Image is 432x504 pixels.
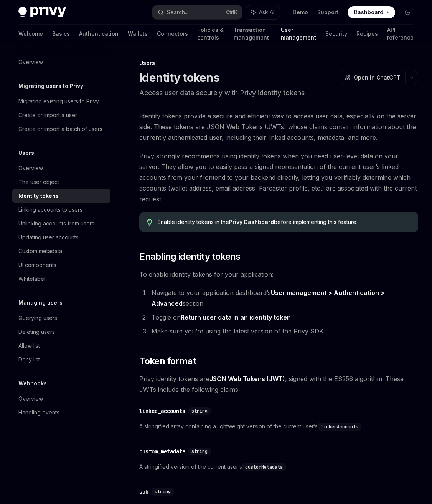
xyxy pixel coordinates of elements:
span: Privy strongly recommends using identity tokens when you need user-level data on your server. The... [139,151,418,204]
div: Overview [18,164,43,173]
div: custom_metadata [139,448,185,455]
span: Open in ChatGPT [354,74,401,81]
a: Connectors [157,25,188,43]
button: Search...CtrlK [152,5,242,19]
button: Open in ChatGPT [340,71,405,84]
a: Allow list [12,339,110,353]
div: Search... [167,8,188,17]
a: Handling events [12,406,110,419]
span: string [155,489,171,495]
a: Dashboard [348,6,395,18]
div: Handling events [18,408,59,417]
a: Identity tokens [12,189,110,203]
span: Token format [139,355,196,367]
li: Navigate to your application dashboard’s section [149,287,418,309]
span: string [191,448,208,454]
code: linkedAccounts [318,423,361,431]
span: Privy identity tokens are , signed with the ES256 algorithm. These JWTs include the following cla... [139,373,418,395]
span: A stringified array containing a lightweight version of the current user’s [139,422,418,431]
a: UI components [12,258,110,272]
div: Querying users [18,313,57,323]
a: Deny list [12,353,110,366]
div: Deleting users [18,327,55,337]
div: linked_accounts [139,407,185,415]
a: Authentication [79,25,119,43]
span: Ctrl K [226,9,237,15]
div: Identity tokens [18,191,59,201]
li: Toggle on [149,312,418,323]
div: Unlinking accounts from users [18,219,94,228]
p: Access user data securely with Privy identity tokens [139,88,418,98]
div: Linking accounts to users [18,205,82,214]
a: Basics [52,25,70,43]
a: Privy Dashboard [229,219,274,225]
button: Toggle dark mode [401,6,414,18]
a: Querying users [12,311,110,325]
a: Wallets [128,25,148,43]
a: Policies & controls [197,25,224,43]
span: string [191,408,208,414]
div: Updating user accounts [18,233,79,242]
a: Unlinking accounts from users [12,217,110,230]
span: Dashboard [354,8,383,16]
a: Create or import a user [12,108,110,122]
h5: Webhooks [18,379,47,388]
h5: Managing users [18,298,63,307]
a: Whitelabel [12,272,110,286]
div: Create or import a user [18,111,77,120]
span: Ask AI [259,8,274,16]
span: To enable identity tokens for your application: [139,269,418,280]
div: sub [139,488,148,496]
span: Identity tokens provide a secure and efficient way to access user data, especially on the server ... [139,111,418,143]
div: Allow list [18,341,40,350]
div: The user object [18,177,59,187]
a: Deleting users [12,325,110,339]
a: JSON Web Tokens (JWT) [209,375,285,383]
a: Recipes [356,25,378,43]
a: Linking accounts to users [12,203,110,217]
div: Custom metadata [18,247,62,256]
div: UI components [18,260,56,270]
a: Custom metadata [12,244,110,258]
a: Support [317,8,338,16]
a: API reference [387,25,414,43]
div: Migrating existing users to Privy [18,97,99,106]
button: Ask AI [246,5,280,19]
a: Overview [12,161,110,175]
a: Overview [12,55,110,69]
a: User management [281,25,316,43]
a: Overview [12,392,110,406]
div: Users [139,59,418,67]
a: Transaction management [234,25,272,43]
code: customMetadata [242,463,286,471]
img: dark logo [18,7,66,18]
a: Updating user accounts [12,230,110,244]
span: A stringified version of the current user’s [139,462,418,471]
h5: Migrating users to Privy [18,81,83,91]
div: Overview [18,58,43,67]
strong: Return user data in an identity token [181,313,291,321]
span: Enable identity tokens in the before implementing this feature. [158,218,411,226]
a: Create or import a batch of users [12,122,110,136]
li: Make sure you’re using the latest version of the Privy SDK [149,326,418,337]
span: Enabling identity tokens [139,250,241,263]
svg: Tip [147,219,152,226]
h5: Users [18,148,34,157]
div: Overview [18,394,43,403]
div: Deny list [18,355,40,364]
a: Migrating existing users to Privy [12,94,110,108]
div: Create or import a batch of users [18,124,102,134]
a: Welcome [18,25,43,43]
h1: Identity tokens [139,71,219,85]
a: Security [325,25,347,43]
div: Whitelabel [18,274,45,283]
a: The user object [12,175,110,189]
a: Demo [293,8,308,16]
